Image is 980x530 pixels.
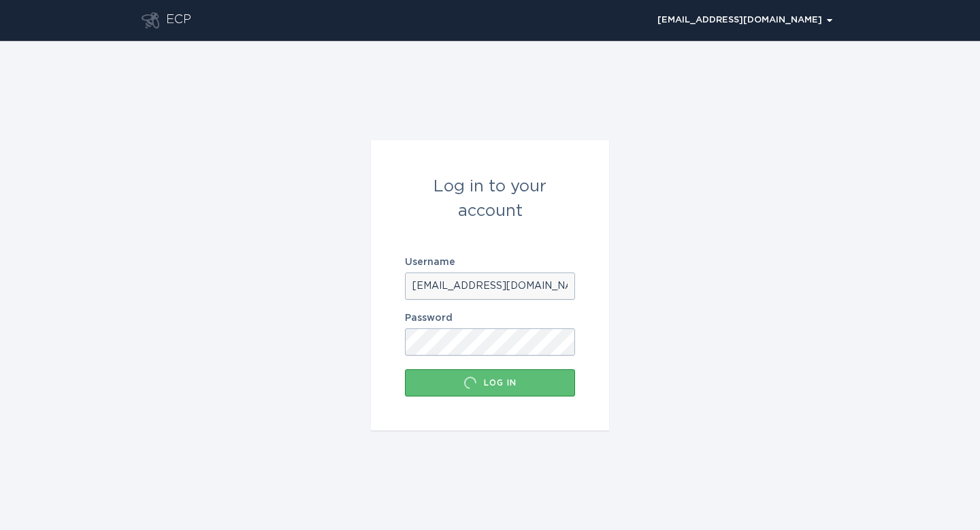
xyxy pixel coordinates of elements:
[651,10,838,31] button: Open user account details
[405,369,575,396] button: Log in
[142,12,159,29] button: Go to dashboard
[405,174,575,223] div: Log in to your account
[166,12,191,29] div: ECP
[463,376,477,390] div: Loading
[405,258,575,267] label: Username
[405,313,575,323] label: Password
[651,10,838,31] div: Popover menu
[657,16,832,25] div: [EMAIL_ADDRESS][DOMAIN_NAME]
[412,376,568,390] div: Log in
